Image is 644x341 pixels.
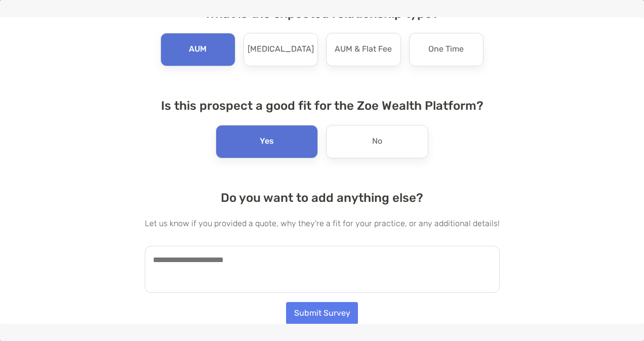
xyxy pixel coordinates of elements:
[145,217,500,230] p: Let us know if you provided a quote, why they're a fit for your practice, or any additional details!
[286,302,358,324] button: Submit Survey
[145,99,500,113] h4: Is this prospect a good fit for the Zoe Wealth Platform?
[428,41,464,58] p: One Time
[248,41,314,58] p: [MEDICAL_DATA]
[189,41,207,58] p: AUM
[372,134,382,150] p: No
[260,134,274,150] p: Yes
[145,191,500,205] h4: Do you want to add anything else?
[335,41,392,58] p: AUM & Flat Fee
